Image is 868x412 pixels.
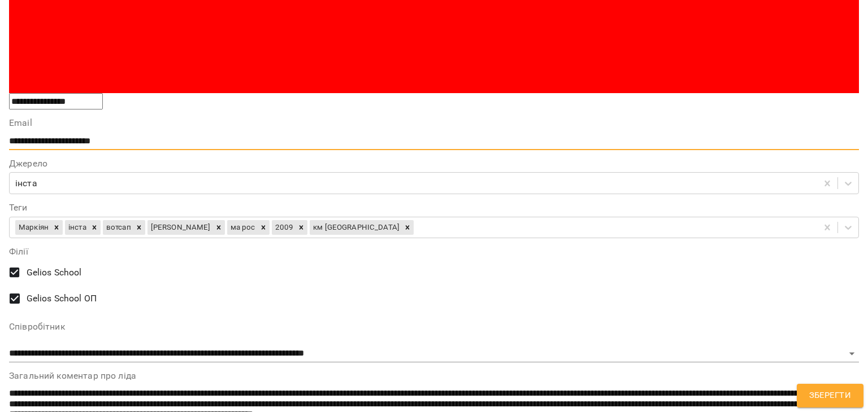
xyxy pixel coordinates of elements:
div: ма рос [227,220,257,235]
label: Теги [9,203,859,212]
div: 2009 [272,220,296,235]
div: [PERSON_NAME] [147,220,212,235]
span: Gelios School [27,266,82,279]
div: км [GEOGRAPHIC_DATA] [310,220,401,235]
div: інста [15,177,37,190]
button: Зберегти [797,384,863,407]
div: вотсап [103,220,133,235]
label: Філії [9,247,859,256]
span: Зберегти [809,388,851,403]
span: Gelios School ОП [27,292,97,305]
label: Співробітник [9,322,859,331]
div: Маркіян [15,220,50,235]
label: Email [9,119,859,128]
label: Загальний коментар про ліда [9,371,859,380]
div: інста [65,220,88,235]
label: Джерело [9,159,859,168]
